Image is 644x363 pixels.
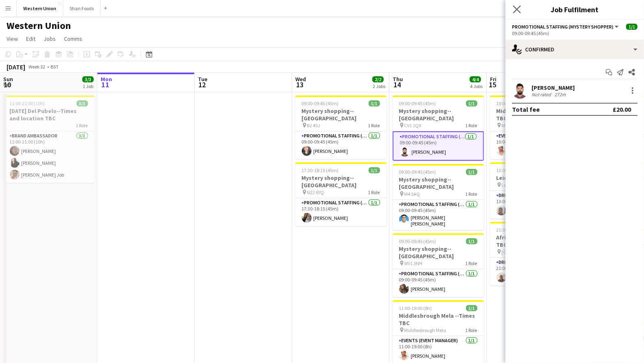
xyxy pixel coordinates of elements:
[399,169,436,175] span: 09:00-09:45 (45m)
[490,258,581,286] app-card-role: Driver1/121:00-01:00 (4h)[PERSON_NAME]
[26,35,35,42] span: Edit
[502,122,544,128] span: Middlesbrough Mela
[3,95,95,183] app-job-card: 11:00-21:00 (10h)3/3[DATE] Del Pubelo--Times and location TBC1 RoleBrand Ambassador3/311:00-21:00...
[393,107,484,122] h3: Mystery shopping--[GEOGRAPHIC_DATA]
[373,83,385,89] div: 2 Jobs
[393,131,484,161] app-card-role: Promotional Staffing (Mystery Shopper)1/109:00-09:45 (45m)[PERSON_NAME]
[466,305,477,311] span: 1/1
[7,35,18,42] span: View
[3,75,13,83] span: Sun
[7,63,25,71] div: [DATE]
[626,24,637,30] span: 1/1
[404,191,420,197] span: M4 3AQ
[391,80,403,89] span: 14
[40,33,59,44] a: Jobs
[393,95,484,161] app-job-card: 09:00-09:45 (45m)1/1Mystery shopping--[GEOGRAPHIC_DATA] CV1 1QX1 RolePromotional Staffing (Myster...
[404,260,423,266] span: WV1 3NH
[2,80,13,89] span: 10
[399,100,436,106] span: 09:00-09:45 (45m)
[512,24,620,30] button: Promotional Staffing (Mystery Shopper)
[506,4,644,15] h3: Job Fulfilment
[466,260,477,266] span: 1 Role
[470,83,483,89] div: 4 Jobs
[393,75,403,83] span: Thu
[466,100,477,106] span: 1/1
[532,91,553,97] div: Not rated
[497,100,530,106] span: 10:00-14:00 (4h)
[497,227,541,233] span: 21:00-01:00 (4h) (Sat)
[470,76,481,82] span: 4/4
[295,75,306,83] span: Wed
[512,105,540,113] div: Total fee
[197,80,207,89] span: 12
[23,33,39,44] a: Edit
[61,33,86,44] a: Comms
[99,80,112,89] span: 11
[613,105,631,113] div: £20.00
[27,64,47,70] span: Week 32
[497,167,530,173] span: 13:00-17:00 (4h)
[490,95,581,159] app-job-card: 10:00-14:00 (4h)1/1Middlesbrough Mela --Times TBC Middlesbrough Mela1 RoleEvents (Event Manager)1...
[368,189,380,195] span: 1 Role
[369,100,380,106] span: 1/1
[51,64,59,70] div: BST
[101,75,112,83] span: Mon
[393,164,484,230] app-job-card: 09:00-09:45 (45m)1/1Mystery shopping--[GEOGRAPHIC_DATA] M4 3AQ1 RolePromotional Staffing (Mystery...
[82,76,94,82] span: 3/3
[372,76,384,82] span: 2/2
[7,20,71,32] h1: Western Union
[295,162,387,226] app-job-card: 17:30-18:15 (45m)1/1Mystery shopping--[GEOGRAPHIC_DATA] N22 6YQ1 RolePromotional Staffing (Myster...
[295,174,387,189] h3: Mystery shopping--[GEOGRAPHIC_DATA]
[490,222,581,286] app-job-card: 21:00-01:00 (4h) (Sat)1/1Afri Fest Norwich --Times TBC [GEOGRAPHIC_DATA]1 RoleDriver1/121:00-01:0...
[307,122,321,128] span: B2 4SJ
[17,0,63,16] button: Western Union
[10,100,45,106] span: 11:00-21:00 (10h)
[295,131,387,159] app-card-role: Promotional Staffing (Mystery Shopper)1/109:00-09:45 (45m)[PERSON_NAME]
[302,167,339,173] span: 17:30-18:15 (45m)
[399,238,436,244] span: 09:00-09:45 (45m)
[490,191,581,219] app-card-role: Driver1/113:00-17:00 (4h)[PERSON_NAME]
[490,162,581,219] app-job-card: 13:00-17:00 (4h)1/1Leicester Mela --Times TBC Leicester Mela1 RoleDriver1/113:00-17:00 (4h)[PERSO...
[198,75,207,83] span: Tue
[393,176,484,190] h3: Mystery shopping--[GEOGRAPHIC_DATA]
[490,131,581,159] app-card-role: Events (Event Manager)1/110:00-14:00 (4h)[PERSON_NAME]
[466,191,477,197] span: 1 Role
[404,327,446,333] span: Middlesbrough Mela
[63,0,101,16] button: Shan Foods
[466,327,477,333] span: 1 Role
[295,107,387,122] h3: Mystery shopping--[GEOGRAPHIC_DATA]
[295,95,387,159] app-job-card: 09:00-09:45 (45m)1/1Mystery shopping--[GEOGRAPHIC_DATA] B2 4SJ1 RolePromotional Staffing (Mystery...
[532,84,575,91] div: [PERSON_NAME]
[295,198,387,226] app-card-role: Promotional Staffing (Mystery Shopper)1/117:30-18:15 (45m)[PERSON_NAME]
[466,169,477,175] span: 1/1
[3,107,95,122] h3: [DATE] Del Pubelo--Times and location TBC
[83,83,93,89] div: 1 Job
[368,122,380,128] span: 1 Role
[44,35,56,42] span: Jobs
[307,189,324,195] span: N22 6YQ
[77,100,88,106] span: 3/3
[502,182,532,188] span: Leicester Mela
[294,80,306,89] span: 13
[393,233,484,297] div: 09:00-09:45 (45m)1/1Mystery shopping--[GEOGRAPHIC_DATA] WV1 3NH1 RolePromotional Staffing (Myster...
[393,200,484,230] app-card-role: Promotional Staffing (Mystery Shopper)1/109:00-09:45 (45m)[PERSON_NAME] [PERSON_NAME]
[490,234,581,248] h3: Afri Fest Norwich --Times TBC
[553,91,567,97] div: 272m
[399,305,432,311] span: 11:00-19:00 (8h)
[490,107,581,122] h3: Middlesbrough Mela --Times TBC
[490,174,581,181] h3: Leicester Mela --Times TBC
[489,80,497,89] span: 15
[512,24,613,30] span: Promotional Staffing (Mystery Shopper)
[466,122,477,128] span: 1 Role
[369,167,380,173] span: 1/1
[3,131,95,183] app-card-role: Brand Ambassador3/311:00-21:00 (10h)[PERSON_NAME][PERSON_NAME][PERSON_NAME] Job
[490,75,497,83] span: Fri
